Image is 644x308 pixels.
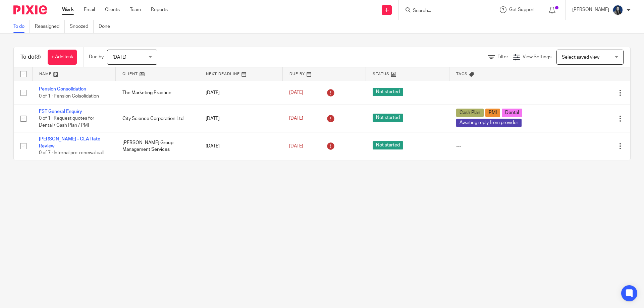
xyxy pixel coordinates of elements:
[373,141,403,149] span: Not started
[289,90,303,95] span: [DATE]
[456,109,484,117] span: Cash Plan
[289,144,303,148] span: [DATE]
[13,5,47,14] img: Pixie
[456,143,540,149] div: ---
[502,109,522,117] span: Dental
[70,20,94,33] a: Snoozed
[84,6,95,13] a: Email
[62,6,74,13] a: Work
[485,109,500,117] span: PMI
[116,132,199,160] td: [PERSON_NAME] Group Management Services
[572,6,609,13] p: [PERSON_NAME]
[373,114,403,122] span: Not started
[456,119,522,127] span: Awaiting reply from provider
[199,132,282,160] td: [DATE]
[39,150,104,155] span: 0 of 7 · Internal pre-renewal call
[35,20,65,33] a: Reassigned
[562,55,599,60] span: Select saved view
[130,6,141,13] a: Team
[612,5,623,15] img: eeb93efe-c884-43eb-8d47-60e5532f21cb.jpg
[151,6,168,13] a: Reports
[48,50,77,65] a: + Add task
[412,8,473,14] input: Search
[373,88,403,96] span: Not started
[105,6,120,13] a: Clients
[199,81,282,105] td: [DATE]
[99,20,115,33] a: Done
[39,137,100,148] a: [PERSON_NAME] - GLA Rate Review
[35,54,41,60] span: (3)
[289,116,303,121] span: [DATE]
[89,54,104,60] p: Due by
[39,116,94,128] span: 0 of 1 · Request quotes for Dental / Cash Plan / PMI
[523,55,551,59] span: View Settings
[116,81,199,105] td: The Marketing Practice
[199,105,282,132] td: [DATE]
[112,55,126,60] span: [DATE]
[39,109,82,114] a: FST General Enquiry
[509,7,535,12] span: Get Support
[39,87,86,91] a: Pension Consolidation
[20,54,41,61] h1: To do
[456,89,540,96] div: ---
[13,20,30,33] a: To do
[116,105,199,132] td: City Science Corporation Ltd
[39,94,99,99] span: 0 of 1 · Pension Colsolidation
[497,55,508,59] span: Filter
[456,72,468,76] span: Tags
